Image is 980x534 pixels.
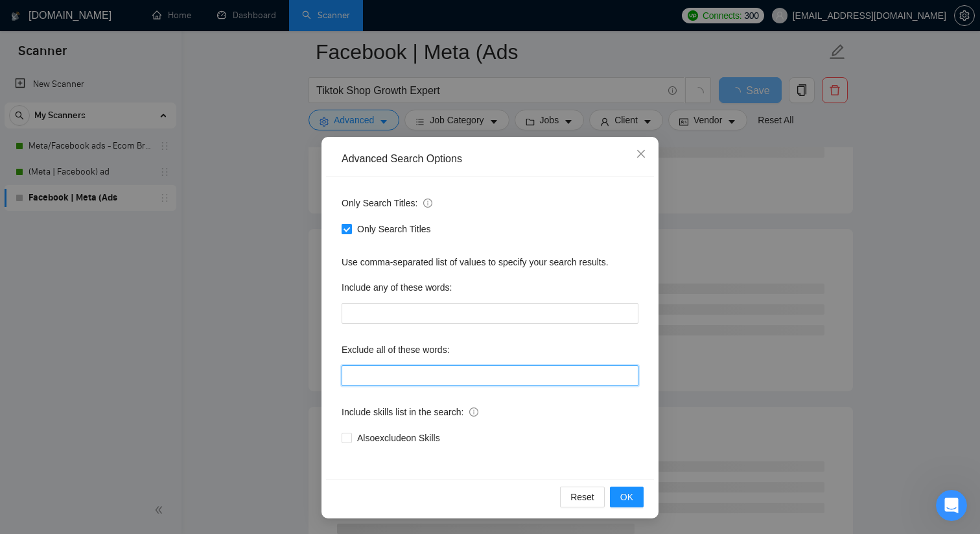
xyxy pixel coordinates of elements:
span: Only Search Titles: [342,196,432,210]
div: Use comma-separated list of values to specify your search results. [342,255,638,269]
div: Advanced Search Options [342,152,638,166]
label: Include any of these words: [342,277,452,298]
label: Exclude all of these words: [342,339,450,360]
span: Also exclude on Skills [352,431,445,445]
span: Only Search Titles [352,222,436,236]
span: close [636,149,646,159]
span: info-circle [469,407,478,417]
span: info-circle [423,199,432,208]
button: OK [610,487,644,507]
span: Include skills list in the search: [342,405,478,419]
button: Close [624,137,659,172]
iframe: Intercom live chat [936,490,967,521]
span: Reset [570,490,594,504]
span: OK [620,490,633,504]
button: Reset [560,487,605,507]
